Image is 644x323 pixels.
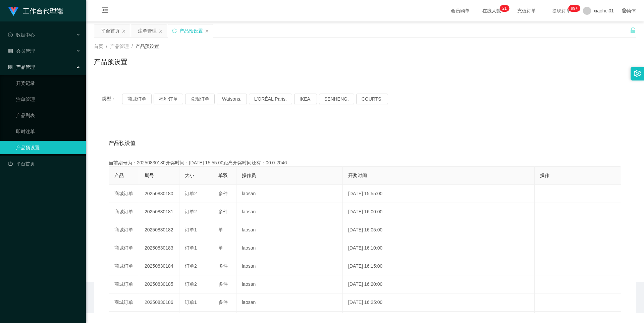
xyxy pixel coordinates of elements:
td: 20250830186 [139,293,179,312]
td: [DATE] 16:20:00 [343,275,535,293]
td: 20250830183 [139,239,179,257]
span: 充值订单 [514,8,539,13]
a: 工作台代理端 [8,8,63,13]
td: [DATE] 16:15:00 [343,257,535,275]
i: 图标: check-circle-o [8,33,13,37]
h1: 产品预设置 [94,57,127,67]
td: laosan [236,239,343,257]
i: 图标: menu-fold [94,0,117,22]
span: / [106,44,107,49]
div: 当前期号为：20250830180开奖时间：[DATE] 15:55:00距离开奖时间还有：00:0-2046 [109,159,621,166]
p: 1 [504,5,507,12]
span: 在线人数 [479,8,504,13]
a: 注单管理 [16,93,80,106]
td: [DATE] 15:55:00 [343,185,535,203]
td: 20250830180 [139,185,179,203]
span: 提现订单 [549,8,574,13]
span: 产品管理 [8,64,35,70]
td: 20250830184 [139,257,179,275]
button: COURTS. [356,94,388,104]
div: 产品预设置 [179,24,203,37]
td: [DATE] 16:00:00 [343,203,535,221]
a: 图标: dashboard平台首页 [8,157,80,170]
i: 图标: setting [634,70,641,77]
td: laosan [236,221,343,239]
button: 商城订单 [122,94,152,104]
span: 类型： [102,94,122,104]
i: 图标: sync [172,29,177,33]
button: Watsons. [217,94,247,104]
span: 期号 [145,173,154,178]
td: 20250830182 [139,221,179,239]
i: 图标: close [159,29,163,33]
span: 开奖时间 [348,173,367,178]
td: laosan [236,203,343,221]
td: laosan [236,257,343,275]
div: 注单管理 [138,24,157,37]
span: 订单1 [185,300,197,305]
div: 2021 [91,298,639,305]
td: 20250830185 [139,275,179,293]
span: / [131,44,133,49]
td: 20250830181 [139,203,179,221]
button: 兑现订单 [185,94,215,104]
td: 商城订单 [109,275,139,293]
span: 产品预设置 [136,44,159,49]
span: 多件 [218,263,228,269]
i: 图标: appstore-o [8,65,13,69]
span: 操作 [540,173,549,178]
img: logo.9652507e.png [8,7,19,16]
div: 平台首页 [101,24,120,37]
sup: 1024 [568,5,580,12]
span: 产品管理 [110,44,129,49]
span: 多件 [218,281,228,287]
span: 订单1 [185,227,197,232]
span: 单 [218,227,223,232]
span: 数据中心 [8,32,35,38]
button: IKEA. [294,94,317,104]
td: laosan [236,185,343,203]
span: 会员管理 [8,48,35,54]
sup: 21 [499,5,509,12]
td: 商城订单 [109,221,139,239]
td: 商城订单 [109,239,139,257]
button: L'ORÉAL Paris. [249,94,292,104]
a: 产品预设置 [16,141,80,154]
td: laosan [236,275,343,293]
td: [DATE] 16:10:00 [343,239,535,257]
span: 多件 [218,209,228,214]
span: 单 [218,245,223,251]
td: 商城订单 [109,293,139,312]
i: 图标: unlock [630,27,636,33]
i: 图标: close [205,29,209,33]
span: 订单2 [185,281,197,287]
td: 商城订单 [109,203,139,221]
i: 图标: close [122,29,126,33]
span: 首页 [94,44,103,49]
i: 图标: table [8,49,13,53]
span: 操作员 [242,173,256,178]
td: 商城订单 [109,257,139,275]
span: 订单2 [185,209,197,214]
td: 商城订单 [109,185,139,203]
button: 福利订单 [154,94,183,104]
a: 即时注单 [16,125,80,138]
h1: 工作台代理端 [23,0,63,22]
i: 图标: global [622,8,627,13]
span: 产品预设值 [109,139,136,147]
button: SENHENG. [319,94,354,104]
td: laosan [236,293,343,312]
span: 订单2 [185,191,197,196]
span: 多件 [218,300,228,305]
td: [DATE] 16:05:00 [343,221,535,239]
span: 产品 [114,173,124,178]
span: 大小 [185,173,194,178]
span: 多件 [218,191,228,196]
span: 单双 [218,173,228,178]
a: 开奖记录 [16,76,80,90]
p: 2 [502,5,504,12]
span: 订单2 [185,263,197,269]
td: [DATE] 16:25:00 [343,293,535,312]
span: 订单1 [185,245,197,251]
a: 产品列表 [16,109,80,122]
